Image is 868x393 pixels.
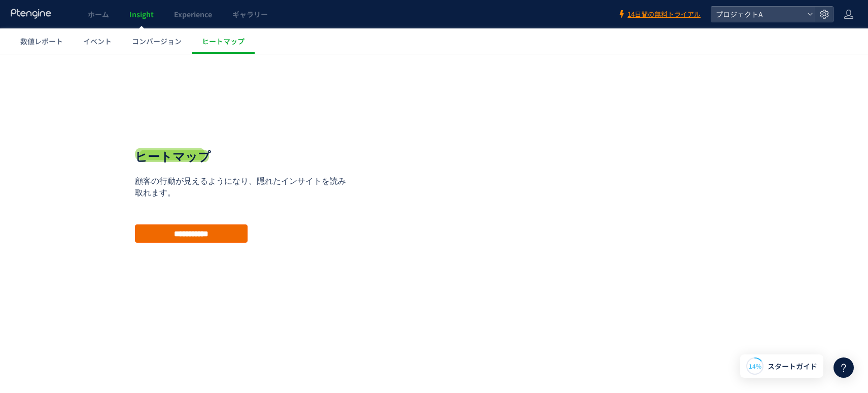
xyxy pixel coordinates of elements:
span: Insight [129,9,154,19]
span: スタートガイド [768,361,817,372]
span: 14% [749,362,761,370]
span: 数値レポート [20,36,63,46]
span: コンバージョン [132,36,182,46]
h1: ヒートマップ [135,94,211,112]
span: 14日間の無料トライアル [628,10,701,19]
span: ギャラリー [232,9,268,19]
span: ホーム [88,9,109,19]
a: 14日間の無料トライアル [617,10,701,19]
span: プロジェクトA [713,7,803,22]
span: Experience [174,9,212,19]
p: 顧客の行動が見えるようになり、隠れたインサイトを読み取れます。 [135,122,353,145]
span: ヒートマップ [202,36,245,46]
span: イベント [83,36,112,46]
